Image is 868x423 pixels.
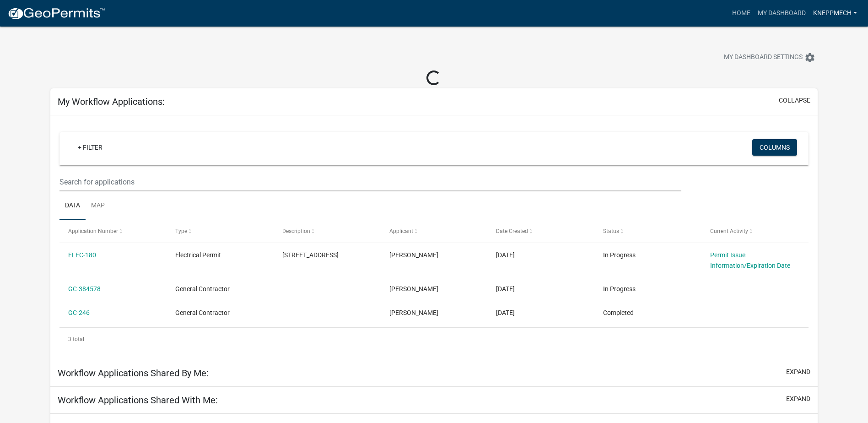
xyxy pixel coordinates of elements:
[594,220,701,242] datatable-header-cell: Status
[786,367,810,377] button: expand
[496,309,515,316] span: 03/05/2025
[603,285,636,293] span: In Progress
[59,191,86,221] a: Data
[389,285,438,293] span: Eugene Knepp
[58,96,165,107] h5: My Workflow Applications:
[717,49,823,66] button: My Dashboard Settingssettings
[59,173,681,191] input: Search for applications
[754,5,809,22] a: My Dashboard
[701,220,809,242] datatable-header-cell: Current Activity
[175,309,230,316] span: General Contractor
[603,309,634,316] span: Completed
[68,251,96,259] a: ELEC-180
[779,96,810,105] button: collapse
[175,251,221,259] span: Electrical Permit
[728,5,754,22] a: Home
[274,220,381,242] datatable-header-cell: Description
[752,139,797,156] button: Columns
[487,220,594,242] datatable-header-cell: Date Created
[389,251,438,259] span: Eugene Knepp
[58,368,209,379] h5: Workflow Applications Shared By Me:
[58,395,218,406] h5: Workflow Applications Shared With Me:
[175,228,187,234] span: Type
[496,285,515,293] span: 03/05/2025
[496,228,528,234] span: Date Created
[804,52,815,63] i: settings
[710,251,790,269] a: Permit Issue Information/Expiration Date
[68,309,90,316] a: GC-246
[786,394,810,404] button: expand
[59,328,809,351] div: 3 total
[70,139,110,156] a: + Filter
[603,228,619,234] span: Status
[389,228,413,234] span: Applicant
[68,285,101,293] a: GC-384578
[86,191,110,221] a: Map
[380,220,487,242] datatable-header-cell: Applicant
[175,285,230,293] span: General Contractor
[68,228,118,234] span: Application Number
[496,251,515,259] span: 08/12/2025
[282,251,339,259] span: 13419 S Co Rd 1000 E | 8497 US 31
[59,220,167,242] datatable-header-cell: Application Number
[167,220,274,242] datatable-header-cell: Type
[809,5,861,22] a: kneppmech
[710,228,748,234] span: Current Activity
[50,115,818,359] div: collapse
[389,309,438,316] span: Eugene Knepp
[282,228,310,234] span: Description
[603,251,636,259] span: In Progress
[724,52,803,63] span: My Dashboard Settings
